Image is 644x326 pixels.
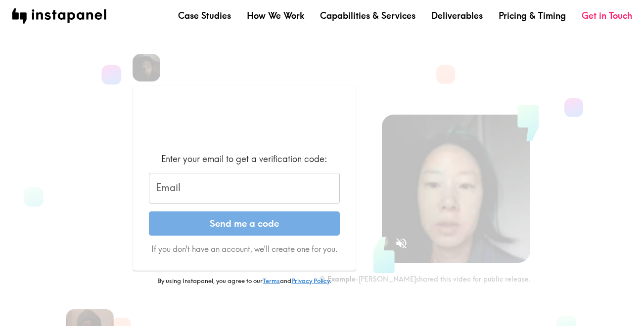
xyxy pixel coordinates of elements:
img: instapanel [12,8,106,24]
a: Capabilities & Services [320,9,415,22]
div: - [PERSON_NAME] shared this video for public release. [319,275,530,284]
img: Cory [133,54,160,81]
a: Terms [263,277,280,285]
b: Example [327,275,355,284]
a: How We Work [247,9,304,22]
a: Deliverables [431,9,483,22]
a: Privacy Policy [291,277,329,285]
button: Sound is off [391,233,412,254]
button: Send me a code [149,211,340,236]
p: If you don't have an account, we'll create one for you. [149,244,340,254]
div: Enter your email to get a verification code: [149,153,340,165]
a: Case Studies [178,9,231,22]
a: Get in Touch [582,9,632,22]
p: By using Instapanel, you agree to our and . [133,277,356,285]
a: Pricing & Timing [499,9,566,22]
